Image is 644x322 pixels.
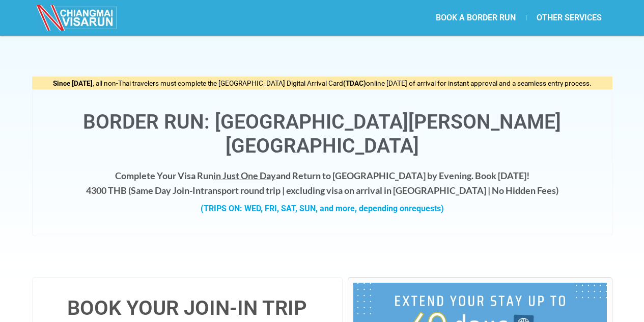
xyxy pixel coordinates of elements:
strong: (TDAC) [343,79,366,87]
strong: (TRIPS ON: WED, FRI, SAT, SUN, and more, depending on [201,204,444,213]
a: BOOK A BORDER RUN [426,6,526,30]
strong: Since [DATE] [53,79,93,87]
span: in Just One Day [213,170,276,181]
span: , all non-Thai travelers must complete the [GEOGRAPHIC_DATA] Digital Arrival Card online [DATE] o... [53,79,592,87]
h4: Complete Your Visa Run and Return to [GEOGRAPHIC_DATA] by Evening. Book [DATE]! 4300 THB ( transp... [43,168,602,198]
h4: BOOK YOUR JOIN-IN TRIP [43,298,332,318]
h1: Border Run: [GEOGRAPHIC_DATA][PERSON_NAME][GEOGRAPHIC_DATA] [43,110,602,158]
span: requests) [409,204,444,213]
nav: Menu [322,6,612,30]
strong: Same Day Join-In [131,185,201,196]
a: OTHER SERVICES [526,6,612,30]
